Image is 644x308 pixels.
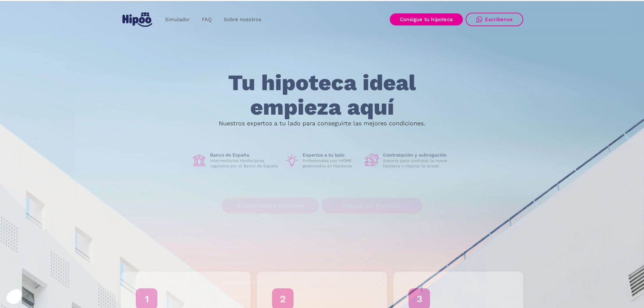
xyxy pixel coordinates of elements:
p: Profesionales con +40M€ gestionados en hipotecas [303,158,360,169]
a: FAQ [196,13,218,26]
a: Sobre nosotros [218,13,267,26]
p: Nuestros expertos a tu lado para conseguirte las mejores condiciones. [219,121,425,126]
h1: Tu hipoteca ideal empieza aquí [195,71,449,119]
a: Mejorar mi hipoteca [321,198,422,213]
a: Buscar nueva hipoteca [222,198,319,213]
div: Escríbenos [485,16,513,22]
h1: Banco de España [210,152,279,158]
h1: Expertos a tu lado [303,152,360,158]
p: Soporte para contratar tu nueva hipoteca o mejorar la actual [383,158,452,169]
a: Simulador [159,13,196,26]
a: home [121,10,154,29]
a: Consigue tu hipoteca [390,13,463,25]
p: Intermediarios hipotecarios regulados por el Banco de España [210,158,279,169]
a: Escríbenos [466,13,523,26]
h1: Contratación y subrogación [383,152,452,158]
